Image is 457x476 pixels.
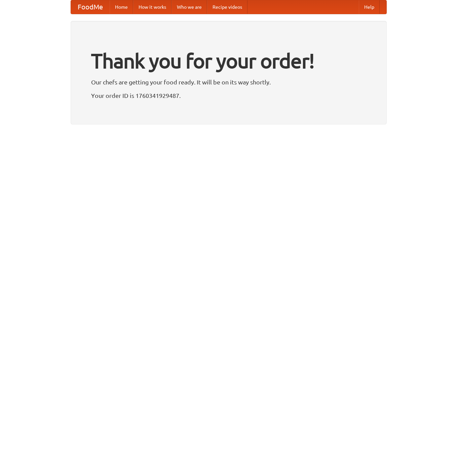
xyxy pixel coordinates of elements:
p: Our chefs are getting your food ready. It will be on its way shortly. [91,77,366,87]
a: Home [110,0,133,14]
a: Recipe videos [207,0,247,14]
a: FoodMe [71,0,110,14]
a: How it works [133,0,172,14]
a: Help [359,0,380,14]
p: Your order ID is 1760341929487. [91,90,366,101]
a: Who we are [172,0,207,14]
h1: Thank you for your order! [91,45,366,77]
